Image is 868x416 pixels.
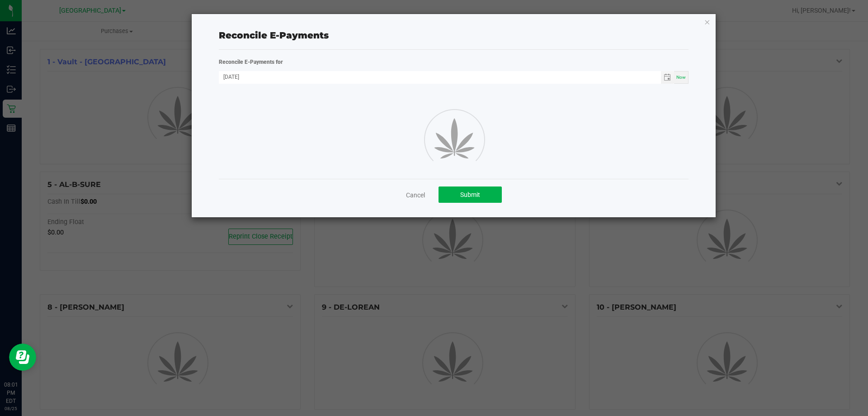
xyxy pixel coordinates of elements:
button: Submit [439,186,502,203]
span: Submit [460,191,480,198]
div: Reconcile E-Payments [219,29,689,42]
strong: Reconcile E-Payments for [219,59,283,65]
iframe: Resource center [9,344,36,371]
a: Cancel [406,191,425,200]
input: Date [219,71,661,82]
span: Now [676,75,686,80]
span: Toggle calendar [661,71,674,84]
